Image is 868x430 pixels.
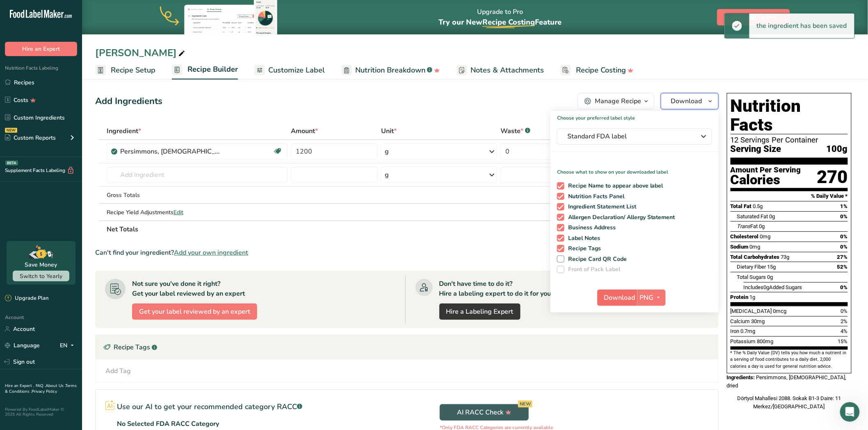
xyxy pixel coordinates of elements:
[731,203,752,209] span: Total Fat
[291,126,318,136] span: Amount
[107,167,288,183] input: Add Ingredient
[500,126,530,136] div: Waste
[439,0,562,34] div: Upgrade to Pro
[385,170,389,180] div: g
[20,272,62,280] span: Switch to Yearly
[117,419,219,429] p: No Selected FDA RACC Category
[597,290,637,306] button: Download
[731,136,848,144] div: 12 Servings Per Container
[727,394,852,410] div: Dörtyol Mahallesi 2088. Sokak B1-3 Daire: 11 Merkez/[GEOGRAPHIC_DATA]
[757,338,774,344] span: 800mg
[174,208,183,216] span: Edit
[841,233,848,240] span: 0%
[737,274,766,280] span: Total Sugars
[767,264,776,270] span: 15g
[749,14,854,38] div: the ingredient has been saved
[564,235,601,242] span: Label Notes
[567,131,690,141] span: Standard FDA label
[760,233,771,240] span: 0mg
[578,93,654,109] button: Manage Recipe
[111,65,155,76] span: Recipe Setup
[753,203,763,209] span: 0.5g
[107,191,288,199] div: Gross Totals
[576,65,626,76] span: Recipe Costing
[841,203,848,209] span: 1%
[773,308,787,314] span: 0mcg
[837,264,848,270] span: 52%
[731,166,801,174] div: Amount Per Serving
[741,328,756,334] span: 0.7mg
[439,279,551,299] div: Don't have time to do it? Hire a labeling expert to do it for you
[107,208,288,217] div: Recipe Yield Adjustments
[518,401,532,407] div: NEW
[841,328,848,334] span: 4%
[731,328,740,334] span: Iron
[5,128,17,133] div: NEW
[550,111,719,122] h1: Choose your preferred label style
[841,284,848,290] span: 0%
[637,290,666,306] button: PNG
[341,61,440,79] a: Nutrition Breakdown
[731,318,750,324] span: Calcium
[268,65,325,76] span: Customize Label
[841,244,848,250] span: 0%
[731,350,848,370] section: * The % Daily Value (DV) tells you how much a nutrient in a serving of food contributes to a dail...
[95,95,162,108] div: Add Ingredients
[737,223,758,229] span: Fat
[13,271,69,281] button: Switch to Yearly
[5,383,77,394] a: Terms & Conditions .
[640,293,654,303] span: PNG
[5,42,77,56] button: Hire an Expert
[731,308,772,314] span: [MEDICAL_DATA]
[355,65,425,76] span: Nutrition Breakdown
[564,224,616,231] span: Business Address
[737,213,768,220] span: Saturated Fat
[439,303,521,320] a: Hire a Labeling Expert
[752,318,765,324] span: 30mg
[731,244,749,250] span: Sodium
[172,60,238,80] a: Recipe Builder
[759,223,765,229] span: 0g
[457,407,512,417] span: AI RACC Check
[564,214,676,221] span: Allergen Declaration/ Allergy Statement
[731,294,749,300] span: Protein
[550,162,719,176] p: Choose what to show on your downloaded label
[750,294,756,300] span: 1g
[731,254,780,260] span: Total Carbohydrates
[731,12,777,22] span: Upgrade to Pro
[840,402,860,422] iframe: Intercom live chat
[482,17,535,27] span: Recipe Costing
[95,248,719,258] div: Can't find your ingredient?
[117,401,302,412] p: Use our AI to get your recommended category RACC
[32,389,57,394] a: Privacy Policy
[36,383,46,389] a: FAQ .
[105,220,589,238] th: Net Totals
[440,404,529,421] button: AI RACC Check NEW
[385,147,389,156] div: g
[841,318,848,324] span: 2%
[604,293,635,303] span: Download
[95,45,187,60] div: [PERSON_NAME]
[827,144,848,154] span: 100g
[737,264,766,270] span: Dietary Fiber
[560,61,634,79] a: Recipe Costing
[439,17,562,27] span: Try our New Feature
[564,256,627,263] span: Recipe Card QR Code
[96,335,718,360] div: Recipe Tags
[5,294,48,303] div: Upgrade Plan
[254,61,325,79] a: Customize Label
[107,126,141,136] span: Ingredient
[187,64,238,75] span: Recipe Builder
[731,174,801,186] div: Calories
[95,61,155,79] a: Recipe Setup
[381,126,397,136] span: Unit
[841,308,848,314] span: 0%
[764,284,770,290] span: 0g
[671,96,702,106] span: Download
[5,338,40,353] a: Language
[767,274,773,280] span: 0g
[731,97,848,134] h1: Nutrition Facts
[457,61,544,79] a: Notes & Attachments
[139,307,250,317] span: Get your label reviewed by an expert
[120,147,223,156] div: Persimmons, [DEMOGRAPHIC_DATA], dried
